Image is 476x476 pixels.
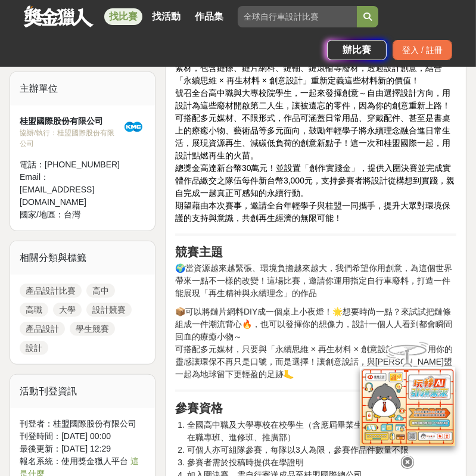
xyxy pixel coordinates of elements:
[175,245,223,259] strong: 競賽主題
[10,72,155,105] div: 主辦單位
[360,360,455,439] img: d2146d9a-e6f6-4337-9592-8cefde37ba6b.png
[20,430,145,443] div: 刊登時間： [DATE] 00:00
[393,40,452,60] div: 登入 / 註冊
[20,341,48,355] a: 設計
[187,456,456,469] li: 參賽者需於投稿時提供在學證明
[20,303,48,317] a: 高職
[10,241,155,275] div: 相關分類與標籤
[175,88,450,110] span: 號召全台高中職與大專校院學生，一起來發揮創意～自由選擇設計方向，用設計為這些廢材開啟第二人生，讓被遺忘的零件，因為你的創意重新上路！
[20,443,145,455] div: 最後更新： [DATE] 12:29
[175,51,450,85] span: 本次「鏈」出不一樣的未來｜桂盟國際廢材設計競賽，以腳踏車廢材為主要素材，包含鏈條、鏈片網料、鏈軸、鏈滾輪等廢材，透過設計創意，結合「永續思維 × 再生材料 × 創意設計」重新定義這些材料新的價值！
[20,158,122,171] div: 電話： [PHONE_NUMBER]
[10,375,155,408] div: 活動刊登資訊
[187,444,456,456] li: 可個人亦可組隊參賽，每隊以3人為限，參賽作品件數量不限
[175,262,456,300] p: 🌍當資源越來越緊張、環境負擔越來越大，我們希望你用創意，為這個世界帶來一點不一樣的改變！這場比賽，邀請你運用指定自行車廢料，打造一件能展現「再生精神與永續理念」的作品
[238,6,357,27] input: 全球自行車設計比賽
[64,210,80,219] span: 台灣
[175,201,450,223] span: 期望藉由本次賽事，邀請全台年輕學子與桂盟一同攜手，提升大眾對環境保護的支持與意識，共創再生經濟的無限可能！
[20,284,82,298] a: 產品設計比賽
[86,284,115,298] a: 高中
[20,127,122,149] div: 協辦/執行： 桂盟國際股份有限公司
[70,322,115,336] a: 學生競賽
[20,115,122,127] div: 桂盟國際股份有限公司
[20,210,64,219] span: 國家/地區：
[187,419,456,444] li: 全國高中職及大學專校在校學生（含應屆畢業生，碩博士班亦可，惟不含在職專班、進修班、推廣部）
[86,303,132,317] a: 設計競賽
[20,418,145,430] div: 刊登者： 桂盟國際股份有限公司
[327,40,387,60] a: 辦比賽
[175,113,450,160] span: 可搭配多元媒材、不限形式，作品可涵蓋日常用品、穿戴配件、甚至是書桌上的療癒小物、藝術品等多元面向，鼓勵年輕學子將永續理念融合進日常生活，展現資源再生、減碳低負荷的創意新點子！這一次和桂盟國際一起...
[20,171,122,209] div: Email： [EMAIL_ADDRESS][DOMAIN_NAME]
[147,8,185,25] a: 找活動
[175,163,455,198] span: 總獎金高達新台幣30萬元！並設置「創作實踐金」，提供入圍決賽並完成實體作品繳交之隊伍每件新台幣3,000元，支持參賽者將設計從構想到實踐，親自完成一趟真正可感知的永續行動。
[104,8,142,25] a: 找比賽
[175,306,456,381] p: 📦可以將鏈片網料DIY成一個桌上小夜燈！🌟想要時尚一點？來試試把鏈條組成一件潮流背心🔥，也可以發揮你的想像力，設計一個人人看到都會瞬間回血的療癒小物～ 可搭配多元媒材，只要與「永續思維 × 再生...
[190,8,228,25] a: 作品集
[175,401,223,415] strong: 參賽資格
[53,303,82,317] a: 大學
[20,322,65,336] a: 產品設計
